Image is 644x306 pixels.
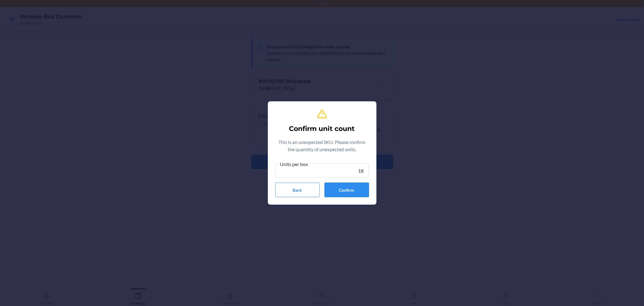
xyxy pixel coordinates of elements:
[325,183,369,197] button: Confirm
[279,161,309,167] span: Units per box
[289,124,355,134] h2: Confirm unit count
[275,138,369,153] p: This is an unexpected SKU. Please confirm the quantity of unexpected units.
[275,163,369,178] input: Units per box
[275,183,320,197] button: Back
